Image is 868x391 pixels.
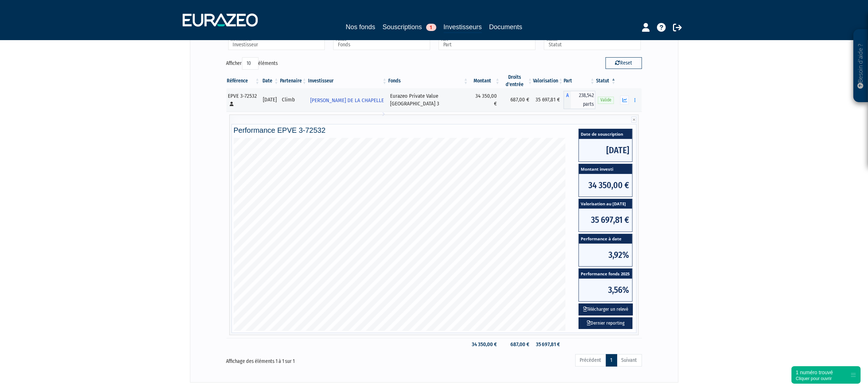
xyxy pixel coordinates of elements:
th: Investisseur: activer pour trier la colonne par ordre croissant [308,74,388,88]
span: Montant investi [579,164,632,174]
span: Performance à date [579,234,632,244]
th: Référence : activer pour trier la colonne par ordre croissant [226,74,261,88]
th: Partenaire: activer pour trier la colonne par ordre croissant [280,74,308,88]
td: 687,00 € [501,88,533,112]
span: Valide [598,97,614,104]
div: Affichage des éléments 1 à 1 sur 1 [226,353,393,365]
span: 1 [426,24,436,31]
span: Date de souscription [579,129,632,139]
th: Montant: activer pour trier la colonne par ordre croissant [469,74,501,88]
th: Part: activer pour trier la colonne par ordre croissant [564,74,595,88]
a: Dernier reporting [579,317,632,329]
h4: Performance EPVE 3-72532 [234,126,635,134]
span: 34 350,00 € [579,174,632,197]
td: 35 697,81 € [533,338,564,351]
td: 35 697,81 € [533,88,564,112]
img: 1732889491-logotype_eurazeo_blanc_rvb.png [183,13,258,27]
a: Investisseurs [444,22,482,33]
i: [Français] Personne physique [230,102,234,106]
select: Afficheréléments [242,57,258,70]
span: 35 697,81 € [579,209,632,231]
div: A - Eurazeo Private Value Europe 3 [564,91,595,109]
i: Voir l'investisseur [382,107,385,121]
th: Valorisation: activer pour trier la colonne par ordre croissant [533,74,564,88]
div: [DATE] [263,96,277,104]
span: 3,92% [579,244,632,266]
span: 3,56% [579,279,632,301]
button: Télécharger un relevé [579,303,633,315]
span: [PERSON_NAME] DE LA CHAPELLE [311,94,384,107]
th: Fonds: activer pour trier la colonne par ordre croissant [388,74,469,88]
span: A [564,91,571,109]
th: Droits d'entrée: activer pour trier la colonne par ordre croissant [501,74,533,88]
span: Performance fonds 2025 [579,269,632,279]
span: 238,542 parts [571,91,595,109]
a: 1 [606,354,617,367]
a: Souscriptions1 [382,22,436,32]
label: Afficher éléments [226,57,278,70]
a: Documents [489,22,522,32]
button: Reset [606,57,642,69]
td: Climb [280,88,308,112]
a: Nos fonds [346,22,375,32]
td: 687,00 € [501,338,533,351]
div: EPVE 3-72532 [228,92,258,108]
span: [DATE] [579,139,632,162]
div: Eurazeo Private Value [GEOGRAPHIC_DATA] 3 [390,92,466,108]
th: Statut : activer pour trier la colonne par ordre d&eacute;croissant [595,74,616,88]
p: Besoin d'aide ? [857,33,865,99]
td: 34 350,00 € [469,88,501,112]
td: 34 350,00 € [469,338,501,351]
a: [PERSON_NAME] DE LA CHAPELLE [308,93,388,107]
th: Date: activer pour trier la colonne par ordre croissant [261,74,280,88]
span: Valorisation au [DATE] [579,199,632,209]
